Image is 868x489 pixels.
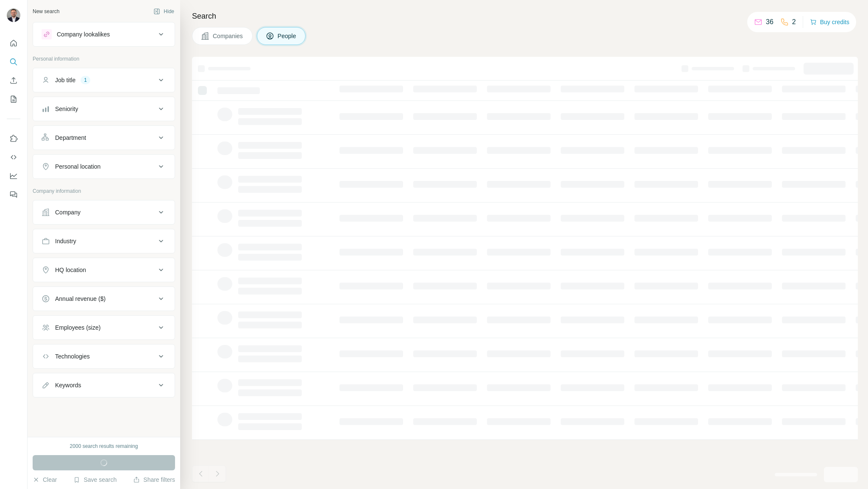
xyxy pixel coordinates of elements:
[57,30,110,39] div: Company lookalikes
[33,317,175,338] button: Employees (size)
[33,475,57,484] button: Clear
[55,162,100,171] div: Personal location
[33,70,175,90] button: Job title1
[55,266,86,274] div: HQ location
[33,187,175,195] p: Company information
[33,375,175,395] button: Keywords
[792,17,796,27] p: 2
[33,231,175,251] button: Industry
[73,475,117,484] button: Save search
[55,237,76,245] div: Industry
[7,8,20,22] img: Avatar
[33,202,175,222] button: Company
[7,187,20,202] button: Feedback
[278,32,297,40] span: People
[33,55,175,63] p: Personal information
[810,16,849,28] button: Buy credits
[7,131,20,146] button: Use Surfe on LinkedIn
[55,295,106,303] div: Annual revenue ($)
[33,24,175,44] button: Company lookalikes
[55,105,78,113] div: Seniority
[213,32,244,40] span: Companies
[133,475,175,484] button: Share filters
[55,208,81,217] div: Company
[7,54,20,69] button: Search
[192,10,858,22] h4: Search
[33,128,175,148] button: Department
[7,36,20,51] button: Quick start
[55,133,86,142] div: Department
[7,150,20,165] button: Use Surfe API
[55,323,100,332] div: Employees (size)
[55,381,81,389] div: Keywords
[33,289,175,309] button: Annual revenue ($)
[33,8,59,15] div: New search
[7,73,20,88] button: Enrich CSV
[7,92,20,107] button: My lists
[33,99,175,119] button: Seniority
[766,17,773,27] p: 36
[33,156,175,177] button: Personal location
[33,260,175,280] button: HQ location
[33,346,175,367] button: Technologies
[70,442,138,450] div: 2000 search results remaining
[147,5,180,18] button: Hide
[55,352,90,361] div: Technologies
[7,168,20,183] button: Dashboard
[81,76,90,84] div: 1
[55,76,75,84] div: Job title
